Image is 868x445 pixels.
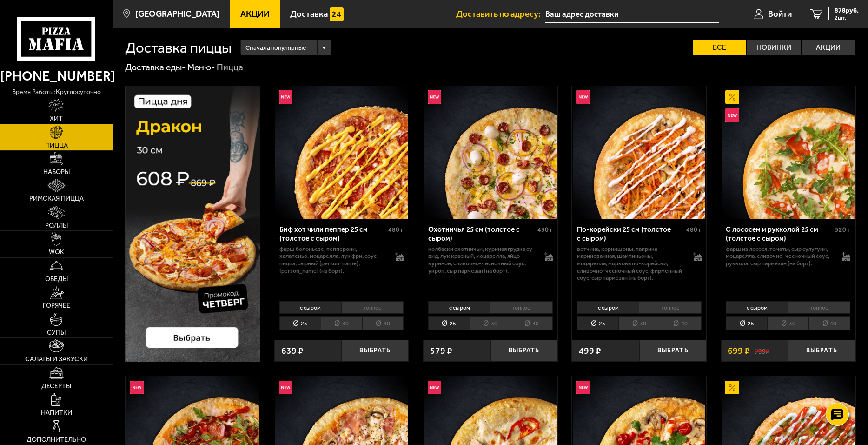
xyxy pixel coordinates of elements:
[245,39,306,56] span: Сначала популярные
[125,62,186,73] a: Доставка еды-
[49,249,64,256] span: WOK
[424,86,557,219] img: Охотничья 25 см (толстое с сыром)
[456,10,545,19] span: Доставить по адресу:
[725,381,739,394] img: Акционный
[537,226,553,234] span: 430 г
[726,301,788,314] li: с сыром
[579,346,601,355] span: 499 ₽
[767,316,808,330] li: 30
[279,245,386,274] p: фарш болоньезе, пепперони, халапеньо, моцарелла, лук фри, соус-пицца, сырный [PERSON_NAME], [PERS...
[639,301,701,314] li: тонкое
[428,301,490,314] li: с сыром
[279,381,292,394] img: Новинка
[388,226,404,234] span: 480 г
[330,7,343,21] img: 15daf4d41897b9f0e9f617042186c801.svg
[573,86,706,219] img: По-корейски 25 см (толстое с сыром)
[423,86,557,219] a: НовинкаОхотничья 25 см (толстое с сыром)
[279,90,292,104] img: Новинка
[835,15,859,20] span: 2 шт.
[808,316,850,330] li: 40
[721,86,855,219] a: АкционныйНовинкаС лососем и рукколой 25 см (толстое с сыром)
[788,340,855,362] button: Выбрать
[545,6,719,23] input: Ваш адрес доставки
[279,301,341,314] li: с сыром
[639,340,707,362] button: Выбрать
[43,169,70,175] span: Наборы
[490,340,558,362] button: Выбрать
[576,90,590,104] img: Новинка
[341,301,404,314] li: тонкое
[577,316,618,330] li: 25
[428,90,441,104] img: Новинка
[577,225,684,243] div: По-корейски 25 см (толстое с сыром)
[490,301,552,314] li: тонкое
[430,346,452,355] span: 579 ₽
[187,62,215,73] a: Меню-
[577,301,639,314] li: с сыром
[428,225,535,243] div: Охотничья 25 см (толстое с сыром)
[130,381,144,394] img: Новинка
[45,222,68,229] span: Роллы
[279,225,386,243] div: Биф хот чили пеппер 25 см (толстое с сыром)
[45,142,68,149] span: Пицца
[728,346,750,355] span: 699 ₽
[686,226,702,234] span: 480 г
[217,61,243,73] div: Пицца
[47,330,66,336] span: Супы
[576,381,590,394] img: Новинка
[788,301,850,314] li: тонкое
[726,225,833,243] div: С лососем и рукколой 25 см (толстое с сыром)
[41,410,72,416] span: Напитки
[275,86,408,219] img: Биф хот чили пеппер 25 см (толстое с сыром)
[725,90,739,104] img: Акционный
[722,86,855,219] img: С лососем и рукколой 25 см (толстое с сыром)
[45,276,68,283] span: Обеды
[50,115,63,122] span: Хит
[802,40,855,55] label: Акции
[279,316,321,330] li: 25
[470,316,511,330] li: 30
[362,316,404,330] li: 40
[577,245,684,282] p: ветчина, корнишоны, паприка маринованная, шампиньоны, моцарелла, морковь по-корейски, сливочно-че...
[41,383,71,390] span: Десерты
[428,381,441,394] img: Новинка
[342,340,409,362] button: Выбрать
[321,316,362,330] li: 30
[428,316,470,330] li: 25
[125,40,232,55] h1: Доставка пиццы
[290,10,328,19] span: Доставка
[572,86,706,219] a: НовинкаПо-корейски 25 см (толстое с сыром)
[428,245,535,274] p: колбаски охотничьи, куриная грудка су-вид, лук красный, моцарелла, яйцо куриное, сливочно-чесночн...
[693,40,747,55] label: Все
[726,245,833,267] p: фарш из лосося, томаты, сыр сулугуни, моцарелла, сливочно-чесночный соус, руккола, сыр пармезан (...
[835,226,850,234] span: 520 г
[25,356,88,363] span: Салаты и закуски
[768,10,792,19] span: Войти
[725,108,739,122] img: Новинка
[755,346,769,355] s: 799 ₽
[274,86,409,219] a: НовинкаБиф хот чили пеппер 25 см (толстое с сыром)
[43,303,70,309] span: Горячее
[135,10,219,19] span: [GEOGRAPHIC_DATA]
[281,346,304,355] span: 639 ₽
[240,10,270,19] span: Акции
[747,40,801,55] label: Новинки
[835,7,859,14] span: 878 руб.
[726,316,767,330] li: 25
[27,437,86,443] span: Дополнительно
[618,316,660,330] li: 30
[511,316,553,330] li: 40
[29,196,84,202] span: Римская пицца
[660,316,702,330] li: 40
